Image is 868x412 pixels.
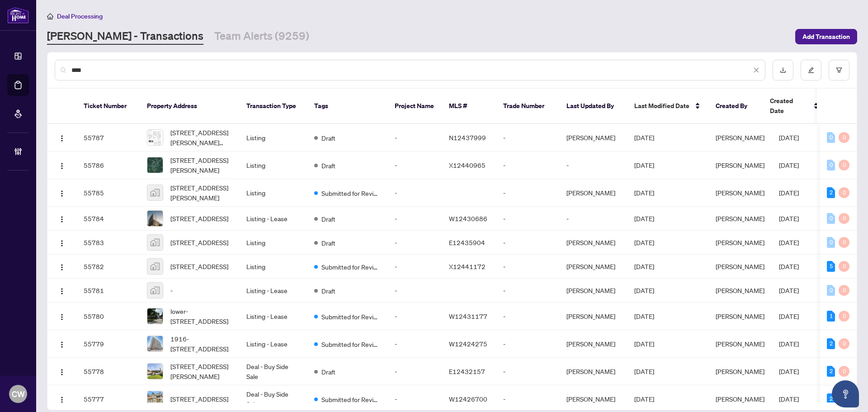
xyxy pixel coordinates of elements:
[449,340,487,348] span: W12424275
[634,286,654,294] span: [DATE]
[773,60,793,81] button: download
[716,238,764,246] span: [PERSON_NAME]
[147,283,163,298] img: thumbnail-img
[779,367,799,375] span: [DATE]
[76,255,140,279] td: 55782
[449,395,487,403] span: W12426700
[449,262,486,270] span: X12441172
[55,336,69,351] button: Logo
[559,207,627,231] td: -
[55,392,69,406] button: Logo
[559,89,627,124] th: Last Updated By
[716,189,764,197] span: [PERSON_NAME]
[496,330,559,358] td: -
[76,303,140,330] td: 55780
[839,261,849,272] div: 0
[832,380,859,407] button: Open asap
[387,303,442,330] td: -
[147,185,163,200] img: thumbnail-img
[627,89,708,124] th: Last Modified Date
[170,361,232,381] span: [STREET_ADDRESS][PERSON_NAME]
[170,306,232,326] span: lower-[STREET_ADDRESS]
[55,235,69,250] button: Logo
[47,28,203,45] a: [PERSON_NAME] - Transactions
[55,283,69,298] button: Logo
[496,207,559,231] td: -
[779,238,799,246] span: [DATE]
[147,235,163,250] img: thumbnail-img
[808,67,814,73] span: edit
[76,231,140,255] td: 55783
[58,369,66,376] img: Logo
[170,213,228,223] span: [STREET_ADDRESS]
[634,189,654,197] span: [DATE]
[307,89,387,124] th: Tags
[559,279,627,303] td: [PERSON_NAME]
[827,338,835,349] div: 2
[140,89,239,124] th: Property Address
[716,262,764,270] span: [PERSON_NAME]
[321,238,335,248] span: Draft
[239,358,307,385] td: Deal - Buy Side Sale
[634,340,654,348] span: [DATE]
[716,340,764,348] span: [PERSON_NAME]
[779,214,799,223] span: [DATE]
[827,187,835,198] div: 2
[147,308,163,324] img: thumbnail-img
[795,29,857,44] button: Add Transaction
[839,285,849,296] div: 0
[239,330,307,358] td: Listing - Lease
[839,160,849,170] div: 0
[170,285,173,295] span: -
[58,162,66,170] img: Logo
[559,358,627,385] td: [PERSON_NAME]
[58,341,66,348] img: Logo
[58,135,66,142] img: Logo
[55,211,69,226] button: Logo
[170,261,228,271] span: [STREET_ADDRESS]
[827,366,835,377] div: 2
[559,303,627,330] td: [PERSON_NAME]
[634,238,654,246] span: [DATE]
[496,152,559,179] td: -
[47,13,53,19] span: home
[58,288,66,295] img: Logo
[716,133,764,142] span: [PERSON_NAME]
[147,391,163,407] img: thumbnail-img
[147,157,163,173] img: thumbnail-img
[58,264,66,271] img: Logo
[559,255,627,279] td: [PERSON_NAME]
[321,133,335,143] span: Draft
[716,312,764,320] span: [PERSON_NAME]
[321,339,380,349] span: Submitted for Review
[387,255,442,279] td: -
[839,237,849,248] div: 0
[839,213,849,224] div: 0
[827,261,835,272] div: 5
[76,279,140,303] td: 55781
[770,96,808,116] span: Created Date
[147,259,163,274] img: thumbnail-img
[839,338,849,349] div: 0
[827,285,835,296] div: 0
[239,303,307,330] td: Listing - Lease
[239,124,307,152] td: Listing
[449,367,485,375] span: E12432157
[387,179,442,207] td: -
[827,132,835,143] div: 0
[239,89,307,124] th: Transaction Type
[321,262,380,272] span: Submitted for Review
[321,286,335,296] span: Draft
[559,330,627,358] td: [PERSON_NAME]
[170,155,232,175] span: [STREET_ADDRESS][PERSON_NAME]
[779,312,799,320] span: [DATE]
[170,237,228,247] span: [STREET_ADDRESS]
[7,7,29,24] img: logo
[76,330,140,358] td: 55779
[634,367,654,375] span: [DATE]
[76,179,140,207] td: 55785
[496,255,559,279] td: -
[449,312,487,320] span: W12431177
[634,101,689,111] span: Last Modified Date
[839,187,849,198] div: 0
